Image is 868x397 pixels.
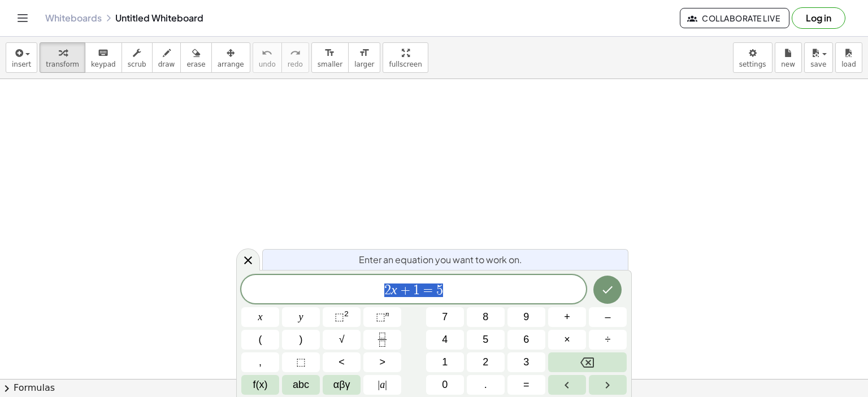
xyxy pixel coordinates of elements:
[324,46,335,60] i: format_size
[46,60,79,68] span: transform
[363,307,401,327] button: Superscript
[593,276,622,304] button: Done
[523,355,529,370] span: 3
[523,377,530,392] span: =
[378,377,387,392] span: a
[14,9,32,27] button: Toggle navigation
[389,60,422,68] span: fullscreen
[467,330,505,350] button: 5
[282,375,320,395] button: Alphabet
[384,283,391,297] span: 2
[484,377,487,392] span: .
[45,12,102,24] a: Whiteboards
[548,307,586,327] button: Plus
[775,42,802,73] button: new
[391,282,397,297] var: x
[12,60,31,68] span: insert
[180,42,211,73] button: erase
[507,352,545,372] button: 3
[385,309,389,318] sup: n
[548,375,586,395] button: Left arrow
[397,283,414,297] span: +
[333,377,350,392] span: αβγ
[507,375,545,395] button: Equals
[589,330,627,350] button: Divide
[258,309,263,325] span: x
[426,352,464,372] button: 1
[363,375,401,395] button: Absolute value
[318,60,342,68] span: smaller
[359,46,370,60] i: format_size
[293,377,309,392] span: abc
[426,375,464,395] button: 0
[420,283,436,297] span: =
[323,330,361,350] button: Square root
[339,332,345,347] span: √
[323,307,361,327] button: Squared
[605,332,611,347] span: ÷
[376,311,385,322] span: ⬚
[442,309,448,325] span: 7
[262,46,272,60] i: undo
[253,42,282,73] button: undoundo
[442,332,448,347] span: 4
[91,60,116,68] span: keypad
[523,332,529,347] span: 6
[311,42,349,73] button: format_sizesmaller
[259,60,276,68] span: undo
[413,283,420,297] span: 1
[152,42,181,73] button: draw
[241,307,279,327] button: x
[507,330,545,350] button: 6
[383,42,428,73] button: fullscreen
[605,309,610,325] span: –
[348,42,380,73] button: format_sizelarger
[98,46,108,60] i: keyboard
[589,375,627,395] button: Right arrow
[299,309,303,325] span: y
[589,307,627,327] button: Minus
[323,375,361,395] button: Greek alphabet
[344,309,349,318] sup: 2
[241,352,279,372] button: ,
[296,355,306,370] span: ⬚
[379,355,385,370] span: >
[436,283,443,297] span: 5
[288,60,303,68] span: redo
[739,60,766,68] span: settings
[733,42,772,73] button: settings
[211,42,250,73] button: arrange
[835,42,862,73] button: load
[804,42,833,73] button: save
[781,60,795,68] span: new
[300,332,303,347] span: )
[282,352,320,372] button: Placeholder
[281,42,309,73] button: redoredo
[548,352,627,372] button: Backspace
[335,311,344,322] span: ⬚
[290,46,301,60] i: redo
[483,355,488,370] span: 2
[680,8,789,28] button: Collaborate Live
[338,355,345,370] span: <
[467,375,505,395] button: .
[158,60,175,68] span: draw
[810,60,826,68] span: save
[792,7,845,29] button: Log in
[564,309,570,325] span: +
[507,307,545,327] button: 9
[564,332,570,347] span: ×
[363,352,401,372] button: Greater than
[841,60,856,68] span: load
[323,352,361,372] button: Less than
[282,307,320,327] button: y
[442,377,448,392] span: 0
[253,377,268,392] span: f(x)
[218,60,244,68] span: arrange
[363,330,401,350] button: Fraction
[6,42,37,73] button: insert
[40,42,85,73] button: transform
[354,60,374,68] span: larger
[385,379,387,390] span: |
[467,307,505,327] button: 8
